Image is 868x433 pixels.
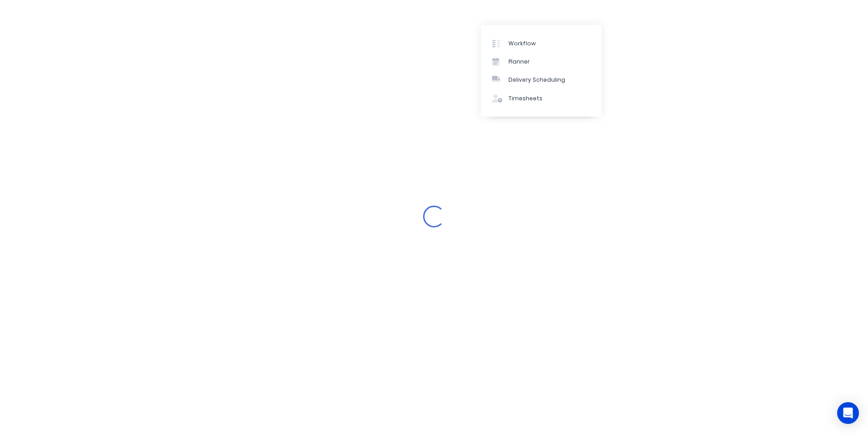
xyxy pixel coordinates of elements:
[481,53,602,71] a: Planner
[481,71,602,89] a: Delivery Scheduling
[508,76,565,84] div: Delivery Scheduling
[837,402,859,424] div: Open Intercom Messenger
[481,89,602,108] a: Timesheets
[481,34,602,52] a: Workflow
[508,39,536,48] div: Workflow
[508,58,530,66] div: Planner
[508,94,542,103] div: Timesheets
